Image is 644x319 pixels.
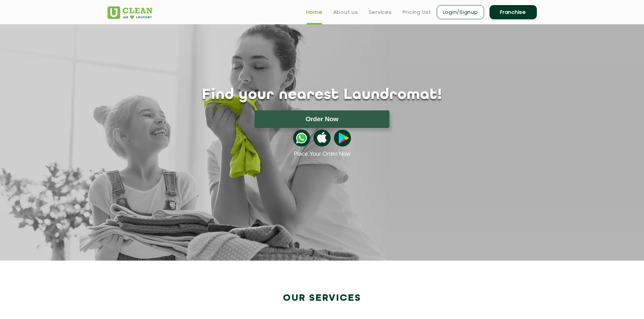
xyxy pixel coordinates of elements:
img: whatsappicon.png [293,130,310,147]
a: Pricing List [403,8,431,16]
img: apple-icon.png [313,130,330,147]
h2: Our Services [108,293,537,304]
a: Franchise [490,5,537,19]
h1: Find your nearest Laundromat! [102,87,542,104]
button: Order Now [255,110,389,128]
a: Place Your Order Now [293,151,350,157]
a: About us [333,8,358,16]
img: UClean Laundry and Dry Cleaning [108,6,152,19]
a: Services [369,8,392,16]
a: Home [306,8,323,16]
img: playstoreicon.png [334,130,351,147]
a: Login/Signup [437,5,484,19]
